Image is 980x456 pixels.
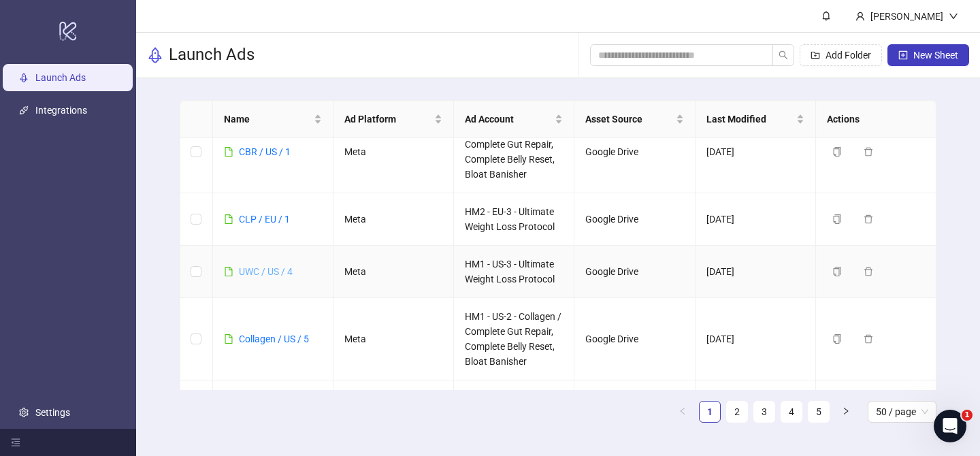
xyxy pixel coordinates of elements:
[454,193,574,246] td: HM2 - EU-3 - Ultimate Weight Loss Protocol
[781,401,802,423] li: 4
[962,410,973,421] span: 1
[224,334,233,344] span: file
[808,402,829,422] a: 5
[333,101,454,138] th: Ad Platform
[333,246,454,298] td: Meta
[864,267,873,276] span: delete
[754,402,774,422] a: 3
[35,105,87,116] a: Integrations
[239,266,293,277] a: UWC / US / 4
[868,401,936,423] div: Page Size
[826,50,871,61] span: Add Folder
[832,214,842,224] span: copy
[35,407,70,418] a: Settings
[696,246,816,298] td: [DATE]
[865,9,949,24] div: [PERSON_NAME]
[574,380,695,433] td: Google Drive
[816,101,936,138] th: Actions
[726,401,748,423] li: 2
[864,147,873,157] span: delete
[239,333,309,344] a: Collagen / US / 5
[213,101,333,138] th: Name
[224,147,233,157] span: file
[898,50,908,60] span: plus-square
[454,298,574,380] td: HM1 - US-2 - Collagen / Complete Gut Repair, Complete Belly Reset, Bloat Banisher
[835,401,857,423] li: Next Page
[454,246,574,298] td: HM1 - US-3 - Ultimate Weight Loss Protocol
[454,380,574,433] td: HM1 - US-1 - Hormone Harmony
[147,47,163,63] span: rocket
[333,298,454,380] td: Meta
[454,101,574,138] th: Ad Account
[239,146,291,157] a: CBR / US / 1
[11,438,20,447] span: menu-fold
[696,111,816,193] td: [DATE]
[696,101,816,138] th: Last Modified
[333,193,454,246] td: Meta
[224,112,311,127] span: Name
[913,50,958,61] span: New Sheet
[821,11,831,20] span: bell
[753,401,775,423] li: 3
[224,214,233,224] span: file
[672,401,693,423] button: left
[344,112,431,127] span: Ad Platform
[832,267,842,276] span: copy
[333,380,454,433] td: Meta
[696,380,816,433] td: [DATE]
[696,193,816,246] td: [DATE]
[808,401,830,423] li: 5
[700,402,720,422] a: 1
[864,214,873,224] span: delete
[835,401,857,423] button: right
[672,401,693,423] li: Previous Page
[887,44,969,66] button: New Sheet
[706,112,794,127] span: Last Modified
[224,267,233,276] span: file
[696,298,816,380] td: [DATE]
[574,101,695,138] th: Asset Source
[465,112,552,127] span: Ad Account
[454,111,574,193] td: HM1 - US-2 - Collagen / Complete Gut Repair, Complete Belly Reset, Bloat Banisher
[832,334,842,344] span: copy
[864,334,873,344] span: delete
[781,402,802,422] a: 4
[727,402,747,422] a: 2
[169,44,255,66] h3: Launch Ads
[333,111,454,193] td: Meta
[574,111,695,193] td: Google Drive
[949,12,958,21] span: down
[842,407,850,415] span: right
[585,112,672,127] span: Asset Source
[832,147,842,157] span: copy
[779,50,788,60] span: search
[800,44,882,66] button: Add Folder
[574,298,695,380] td: Google Drive
[876,402,928,422] span: 50 / page
[574,246,695,298] td: Google Drive
[574,193,695,246] td: Google Drive
[699,401,721,423] li: 1
[35,72,86,83] a: Launch Ads
[934,410,966,442] iframe: Intercom live chat
[239,214,290,225] a: CLP / EU / 1
[855,12,865,21] span: user
[811,50,820,60] span: folder-add
[679,407,687,415] span: left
